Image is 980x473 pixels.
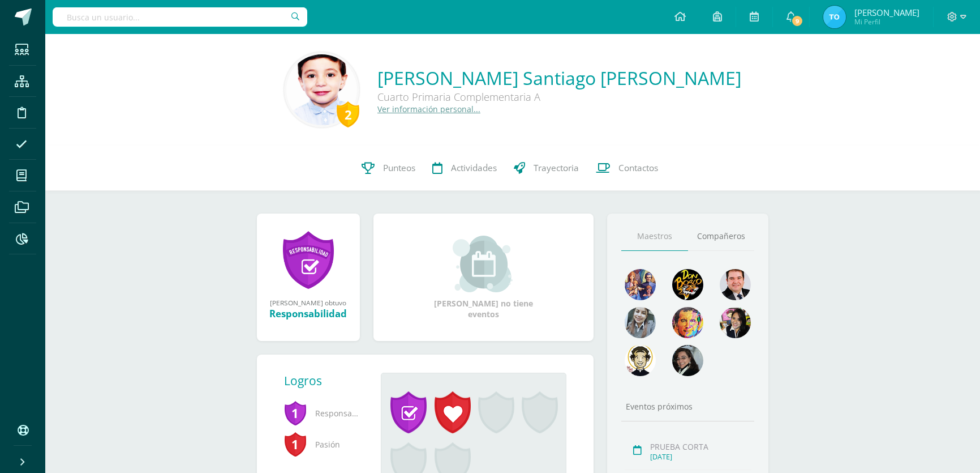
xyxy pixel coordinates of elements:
div: [PERSON_NAME] obtuvo [268,298,349,307]
span: [PERSON_NAME] [854,7,919,18]
span: Trayectoria [534,162,579,174]
span: Punteos [383,162,415,174]
div: [PERSON_NAME] no tiene eventos [427,236,540,319]
span: Pasión [284,429,363,460]
span: Mi Perfil [854,17,919,27]
div: Eventos próximos [621,401,755,412]
a: Actividades [424,146,505,191]
a: Trayectoria [505,146,587,191]
img: 6f0431c77b2a2154f663d8a2a1751dd6.png [286,54,357,125]
span: Actividades [451,162,497,174]
img: 88256b496371d55dc06d1c3f8a5004f4.png [625,269,656,300]
span: 9 [791,15,803,27]
a: Maestros [621,222,688,251]
a: Contactos [587,146,667,191]
div: Responsabilidad [268,307,349,320]
a: [PERSON_NAME] Santiago [PERSON_NAME] [377,66,741,90]
a: Punteos [353,146,424,191]
img: 76a3483454ffa6e9dcaa95aff092e504.png [823,6,846,28]
img: 6377130e5e35d8d0020f001f75faf696.png [672,345,703,376]
div: 2 [337,101,359,127]
span: 1 [284,400,307,426]
div: Logros [284,373,372,389]
div: [DATE] [650,452,751,462]
img: event_small.png [453,236,514,292]
span: Contactos [618,162,658,174]
img: 2f956a6dd2c7db1a1667ddb66e3307b6.png [672,307,703,338]
img: ddcb7e3f3dd5693f9a3e043a79a89297.png [720,307,751,338]
div: PRUEBA CORTA [650,441,751,452]
input: Busca un usuario... [53,7,307,27]
img: 29fc2a48271e3f3676cb2cb292ff2552.png [672,269,703,300]
a: Compañeros [688,222,755,251]
div: Cuarto Primaria Complementaria A [377,90,717,104]
span: 1 [284,431,307,457]
span: Responsabilidad [284,398,363,429]
img: 79570d67cb4e5015f1d97fde0ec62c05.png [720,269,751,300]
img: 45bd7986b8947ad7e5894cbc9b781108.png [625,307,656,338]
a: Ver información personal... [377,104,480,114]
img: 6dd7792c7e46e34e896b3f92f39c73ee.png [625,345,656,376]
